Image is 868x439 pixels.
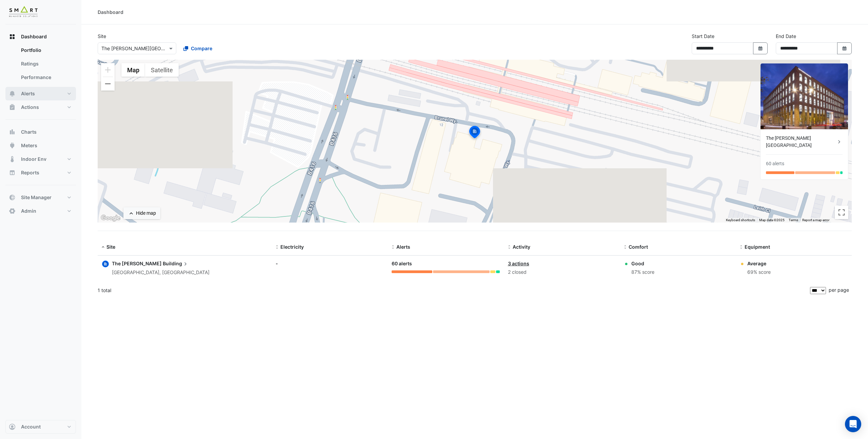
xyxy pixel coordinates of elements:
[692,33,714,40] label: Start Date
[766,160,784,167] div: 60 alerts
[163,260,189,267] span: Building
[513,244,530,250] span: Activity
[21,194,52,201] span: Site Manager
[121,63,145,77] button: Show street map
[9,142,16,149] app-icon: Meters
[112,261,162,266] span: The [PERSON_NAME]
[21,129,37,135] span: Charts
[5,100,76,114] button: Actions
[829,287,849,293] span: per page
[5,43,76,87] div: Dashboard
[16,71,76,84] a: Performance
[21,169,39,176] span: Reports
[802,218,829,222] a: Report a map error
[276,260,383,267] div: -
[21,156,46,163] span: Indoor Env
[123,207,160,219] button: Hide map
[21,142,37,149] span: Meters
[759,218,785,222] span: Map data ©2025
[9,33,16,40] app-icon: Dashboard
[9,90,16,97] app-icon: Alerts
[191,45,212,52] span: Compare
[835,206,848,219] button: Toggle fullscreen view
[99,214,122,223] img: Google
[5,30,76,43] button: Dashboard
[5,139,76,152] button: Meters
[629,244,648,250] span: Comfort
[101,77,115,91] button: Zoom out
[842,45,848,51] fa-icon: Select Date
[9,169,16,176] app-icon: Reports
[508,261,529,266] a: 3 actions
[745,244,770,250] span: Equipment
[106,244,115,250] span: Site
[280,244,304,250] span: Electricity
[21,208,36,214] span: Admin
[396,244,410,250] span: Alerts
[9,104,16,111] app-icon: Actions
[145,63,179,77] button: Show satellite imagery
[392,260,499,268] div: 60 alerts
[747,268,771,276] div: 69% score
[747,260,771,267] div: Average
[5,87,76,100] button: Alerts
[9,156,16,163] app-icon: Indoor Env
[761,63,848,129] img: The Porter Building
[766,135,836,149] div: The [PERSON_NAME][GEOGRAPHIC_DATA]
[5,152,76,166] button: Indoor Env
[21,423,41,430] span: Account
[726,218,755,223] button: Keyboard shortcuts
[112,269,210,276] div: [GEOGRAPHIC_DATA], [GEOGRAPHIC_DATA]
[98,8,123,16] div: Dashboard
[757,45,764,51] fa-icon: Select Date
[631,260,654,267] div: Good
[9,129,16,135] app-icon: Charts
[5,166,76,179] button: Reports
[9,194,16,201] app-icon: Site Manager
[776,33,796,40] label: End Date
[98,282,809,299] div: 1 total
[98,33,106,40] label: Site
[16,43,76,57] a: Portfolio
[8,5,39,19] img: Company Logo
[21,104,39,111] span: Actions
[467,125,482,141] img: site-pin-selected.svg
[508,268,616,276] div: 2 closed
[101,63,115,77] button: Zoom in
[5,191,76,204] button: Site Manager
[5,204,76,218] button: Admin
[21,33,47,40] span: Dashboard
[845,416,861,432] div: Open Intercom Messenger
[136,210,156,217] div: Hide map
[631,268,654,276] div: 87% score
[21,90,35,97] span: Alerts
[99,214,122,223] a: Open this area in Google Maps (opens a new window)
[5,125,76,139] button: Charts
[16,57,76,71] a: Ratings
[179,42,217,54] button: Compare
[9,208,16,214] app-icon: Admin
[5,420,76,434] button: Account
[789,218,798,222] a: Terms (opens in new tab)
